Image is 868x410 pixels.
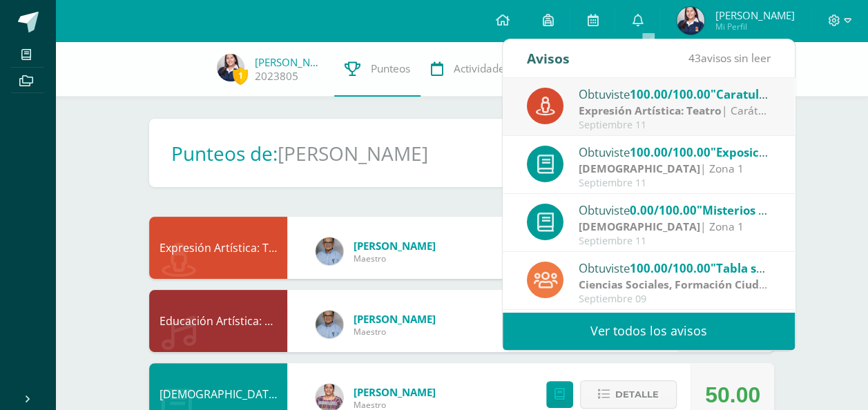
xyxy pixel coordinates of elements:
[217,54,244,81] img: c1a9de5de21c7acfc714423c9065ae1d.png
[278,140,428,166] h1: [PERSON_NAME]
[579,235,771,247] div: Septiembre 11
[579,119,771,131] div: Septiembre 11
[579,201,771,219] div: Obtuviste en
[579,259,771,277] div: Obtuviste en
[171,140,278,166] h1: Punteos de:
[579,177,771,189] div: Septiembre 11
[255,55,324,69] a: [PERSON_NAME]
[149,217,287,279] div: Expresión Artística: Teatro
[334,41,421,97] a: Punteos
[503,312,795,350] a: Ver todos los avisos
[454,61,510,76] span: Actividades
[527,39,570,77] div: Avisos
[688,50,701,66] span: 43
[149,290,287,352] div: Educación Artística: Educación Musical
[615,382,659,407] span: Detalle
[371,61,410,76] span: Punteos
[233,67,248,84] span: 1
[579,143,771,161] div: Obtuviste en
[630,86,711,102] span: 100.00/100.00
[579,103,722,118] strong: Expresión Artística: Teatro
[711,86,771,102] span: "Caratula"
[715,21,794,32] span: Mi Perfil
[711,144,822,160] span: "Exposición grupal"
[579,219,771,235] div: | Zona 1
[688,50,771,66] span: avisos sin leer
[579,219,700,234] strong: [DEMOGRAPHIC_DATA]
[630,260,711,276] span: 100.00/100.00
[579,161,771,177] div: | Zona 1
[677,7,704,35] img: c1a9de5de21c7acfc714423c9065ae1d.png
[354,239,436,253] span: [PERSON_NAME]
[579,103,771,119] div: | Carátula
[354,312,436,326] span: [PERSON_NAME]
[579,85,771,103] div: Obtuviste en
[579,293,771,305] div: Septiembre 09
[316,311,343,338] img: c0a26e2fe6bfcdf9029544cd5cc8fd3b.png
[580,380,677,409] button: Detalle
[354,326,436,338] span: Maestro
[697,202,858,218] span: "Misterios [PERSON_NAME]"
[630,144,711,160] span: 100.00/100.00
[579,277,771,293] div: | Zona
[630,202,697,218] span: 0.00/100.00
[421,41,520,97] a: Actividades
[316,237,343,265] img: c0a26e2fe6bfcdf9029544cd5cc8fd3b.png
[255,69,298,84] a: 2023805
[715,8,794,22] span: [PERSON_NAME]
[354,385,436,399] span: [PERSON_NAME]
[579,161,700,176] strong: [DEMOGRAPHIC_DATA]
[354,253,436,264] span: Maestro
